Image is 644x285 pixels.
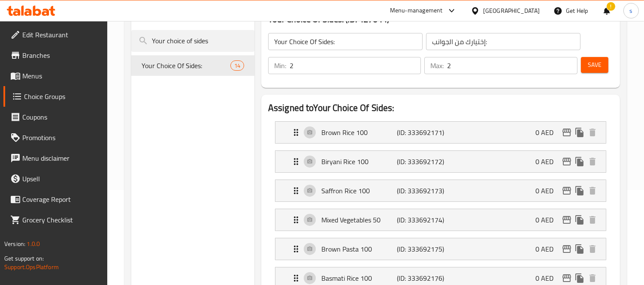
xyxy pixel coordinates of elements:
[3,148,108,168] a: Menu disclaimer
[22,132,101,143] span: Promotions
[22,112,101,122] span: Coupons
[268,12,613,26] h3: Your Choice Of Sides: (ID: 427044)
[560,126,573,139] button: edit
[22,30,101,40] span: Edit Restaurant
[275,151,606,172] div: Expand
[3,45,108,66] a: Branches
[560,155,573,168] button: edit
[275,238,606,260] div: Expand
[535,273,560,283] p: 0 AED
[230,60,244,71] div: Choices
[3,86,108,107] a: Choice Groups
[588,60,602,70] span: Save
[4,261,59,273] a: Support.OpsPlatform
[131,30,254,52] input: search
[573,243,586,255] button: duplicate
[535,186,560,196] p: 0 AED
[274,60,286,71] p: Min:
[27,238,40,249] span: 1.0.0
[268,147,613,176] li: Expand
[629,6,632,15] span: s
[397,244,447,254] p: (ID: 333692175)
[22,215,101,225] span: Grocery Checklist
[3,66,108,86] a: Menus
[268,234,613,264] li: Expand
[321,127,397,138] p: Brown Rice 100
[275,122,606,143] div: Expand
[3,127,108,148] a: Promotions
[268,176,613,205] li: Expand
[275,209,606,231] div: Expand
[483,6,540,15] div: [GEOGRAPHIC_DATA]
[3,168,108,189] a: Upsell
[4,238,25,249] span: Version:
[3,210,108,230] a: Grocery Checklist
[586,184,599,197] button: delete
[3,107,108,127] a: Coupons
[268,118,613,147] li: Expand
[573,213,586,226] button: duplicate
[560,243,573,255] button: edit
[321,244,397,254] p: Brown Pasta 100
[560,213,573,226] button: edit
[573,126,586,139] button: duplicate
[321,186,397,196] p: Saffron Rice 100
[586,155,599,168] button: delete
[3,189,108,210] a: Coverage Report
[321,273,397,283] p: Basmati Rice 100
[397,156,447,167] p: (ID: 333692172)
[22,194,101,204] span: Coverage Report
[321,156,397,167] p: Biryani Rice 100
[397,273,447,283] p: (ID: 333692176)
[4,253,44,264] span: Get support on:
[535,127,560,138] p: 0 AED
[560,272,573,285] button: edit
[142,60,230,71] span: Your Choice Of Sides:
[535,215,560,225] p: 0 AED
[535,244,560,254] p: 0 AED
[586,272,599,285] button: delete
[581,57,608,73] button: Save
[397,215,447,225] p: (ID: 333692174)
[268,102,613,114] h2: Assigned to Your Choice Of Sides:
[573,272,586,285] button: duplicate
[138,9,193,22] h2: Choice Groups
[3,24,108,45] a: Edit Restaurant
[321,215,397,225] p: Mixed Vegetables 50
[22,50,101,60] span: Branches
[275,180,606,201] div: Expand
[131,55,254,76] div: Your Choice Of Sides:14
[586,243,599,255] button: delete
[22,174,101,184] span: Upsell
[535,156,560,167] p: 0 AED
[22,71,101,81] span: Menus
[24,91,101,102] span: Choice Groups
[231,62,244,70] span: 14
[268,205,613,234] li: Expand
[586,126,599,139] button: delete
[586,213,599,226] button: delete
[560,184,573,197] button: edit
[397,186,447,196] p: (ID: 333692173)
[573,155,586,168] button: duplicate
[22,153,101,163] span: Menu disclaimer
[390,6,443,16] div: Menu-management
[397,127,447,138] p: (ID: 333692171)
[573,184,586,197] button: duplicate
[430,60,444,71] p: Max:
